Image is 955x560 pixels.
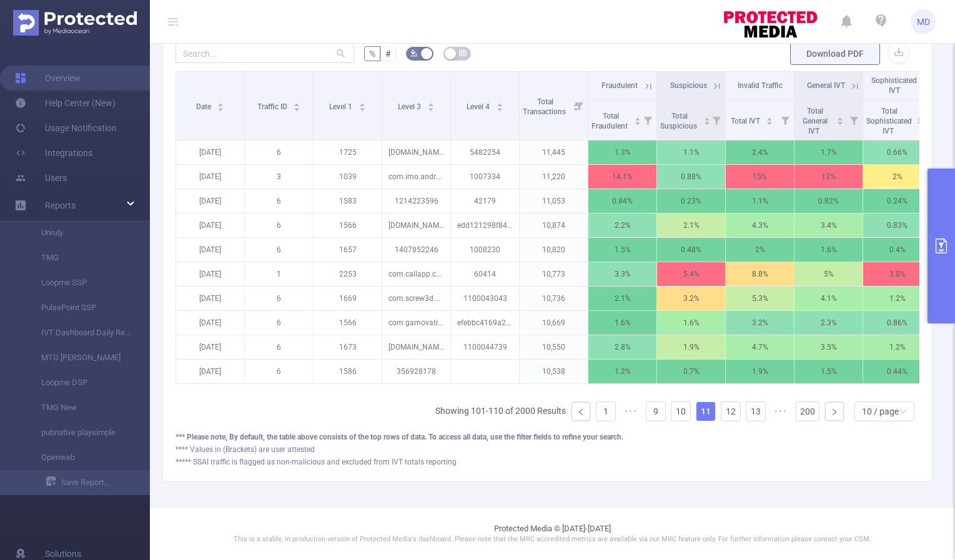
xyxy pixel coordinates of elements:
li: 12 [721,401,741,421]
span: ••• [621,401,641,421]
p: 1.5% [794,360,863,383]
p: com.screw3d.match.nuts.bolts.pin.jam.away.puzzle [382,287,450,310]
p: 1673 [314,335,382,359]
p: 1.2% [588,360,656,383]
p: 2.3% [794,311,863,335]
div: Sort [836,115,844,123]
p: 6 [245,140,313,164]
i: icon: caret-up [496,101,503,105]
p: 1725 [314,140,382,164]
i: icon: caret-up [359,101,365,105]
i: icon: caret-down [766,120,773,124]
p: 1007334 [451,165,519,189]
p: 1.6% [657,311,725,335]
p: 8.8% [726,262,794,286]
i: Filter menu [845,100,863,140]
li: 11 [696,401,716,421]
p: 3.4% [794,214,863,237]
li: 13 [746,401,766,421]
p: 1 [245,262,313,286]
p: 5% [794,262,863,286]
p: 3.5% [794,335,863,359]
p: 0.84% [588,189,656,213]
span: Total IVT [731,117,762,125]
p: 10,820 [520,238,588,262]
span: Total General IVT [803,107,828,135]
p: 1.6% [794,238,863,262]
p: 6 [245,189,313,213]
a: Loopme SSP [25,270,135,295]
span: Suspicious [670,81,707,90]
p: 1566 [314,311,382,335]
i: icon: table [459,49,467,57]
p: 10,538 [520,360,588,383]
span: # [385,49,391,59]
p: 0.44% [863,360,931,383]
p: 0.88% [657,165,725,189]
a: Reports [45,193,76,218]
i: Filter menu [914,100,931,140]
p: com.callapp.contacts [382,262,450,286]
p: 1.9% [726,360,794,383]
p: 4.3% [726,214,794,237]
p: 6 [245,238,313,262]
p: com.imo.android.imoim [382,165,450,189]
li: 1 [596,401,616,421]
p: [DOMAIN_NAME] [382,214,450,237]
span: Sophisticated IVT [871,76,917,95]
p: 0.24% [863,189,931,213]
p: 2% [726,238,794,262]
footer: Protected Media © [DATE]-[DATE] [150,507,955,560]
p: 6 [245,311,313,335]
p: 10,874 [520,214,588,237]
div: Sort [703,115,711,123]
a: 12 [721,402,740,421]
p: 1.1% [726,189,794,213]
p: 1100044739 [451,335,519,359]
a: 11 [696,402,715,421]
p: 3.3% [588,262,656,286]
span: Total Fraudulent [591,112,630,130]
p: 1008230 [451,238,519,262]
p: 11,053 [520,189,588,213]
p: 5.3% [726,287,794,310]
li: Next Page [824,401,844,421]
p: [DATE] [176,214,244,237]
p: 6 [245,214,313,237]
i: icon: caret-down [634,120,641,124]
i: Filter menu [570,72,588,140]
i: icon: bg-colors [410,49,418,57]
a: pubnative playsimple [25,420,135,445]
p: 1.6% [588,311,656,335]
p: 4.1% [794,287,863,310]
p: 0.82% [794,189,863,213]
span: Level 3 [398,102,423,111]
p: [DOMAIN_NAME] [382,140,450,164]
p: 4.7% [726,335,794,359]
p: 2.8% [588,335,656,359]
p: 6 [245,335,313,359]
p: [DATE] [176,287,244,310]
div: ***** SSAI traffic is flagged as non-malicious and excluded from IVT totals reporting [176,456,919,468]
p: 42179 [451,189,519,213]
a: Users [15,165,67,190]
span: % [369,49,375,59]
p: 1669 [314,287,382,310]
a: PulsePoint SSP [25,295,135,320]
p: 1100043043 [451,287,519,310]
i: Filter menu [708,100,725,140]
span: Level 4 [467,102,492,111]
i: icon: caret-up [634,115,641,119]
span: Level 1 [329,102,354,111]
a: 200 [796,402,819,421]
p: 1566 [314,214,382,237]
li: 9 [646,401,666,421]
button: Download PDF [790,42,880,65]
p: 10,773 [520,262,588,286]
i: icon: caret-down [294,106,300,110]
p: 2.1% [588,287,656,310]
i: icon: down [899,408,907,416]
p: 1214223596 [382,189,450,213]
span: ••• [771,401,791,421]
a: 9 [646,402,665,421]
